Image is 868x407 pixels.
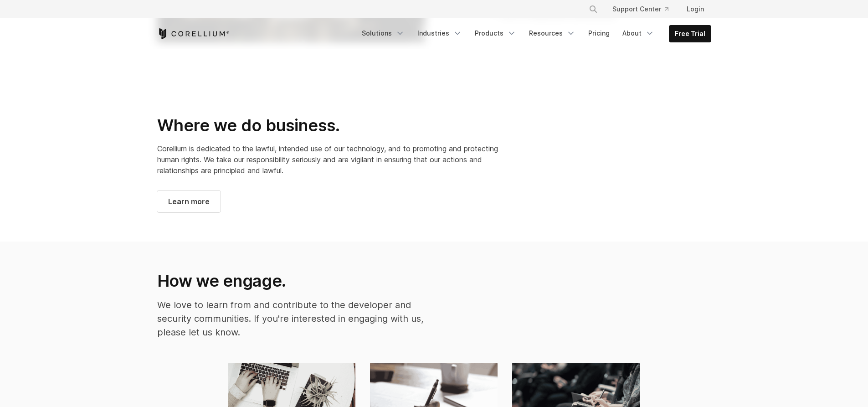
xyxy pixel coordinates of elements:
a: Solutions [356,25,410,41]
a: Corellium Home [157,28,230,39]
a: Free Trial [669,26,711,42]
button: Search [585,1,601,17]
a: Products [469,25,522,41]
a: Pricing [583,25,615,41]
a: About [617,25,660,41]
div: Navigation Menu [356,25,711,42]
p: We love to learn from and contribute to the developer and security communities. If you're interes... [157,298,425,339]
span: Learn more [168,196,210,207]
h2: How we engage. [157,271,425,291]
a: Learn more [157,191,221,212]
h2: Where we do business. [157,115,522,136]
span: Corellium is dedicated to the lawful, intended use of our technology, and to promoting and protec... [157,144,498,175]
a: Login [679,1,711,17]
div: Navigation Menu [578,1,711,17]
a: Support Center [605,1,676,17]
a: Industries [412,25,467,41]
a: Resources [524,25,581,41]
